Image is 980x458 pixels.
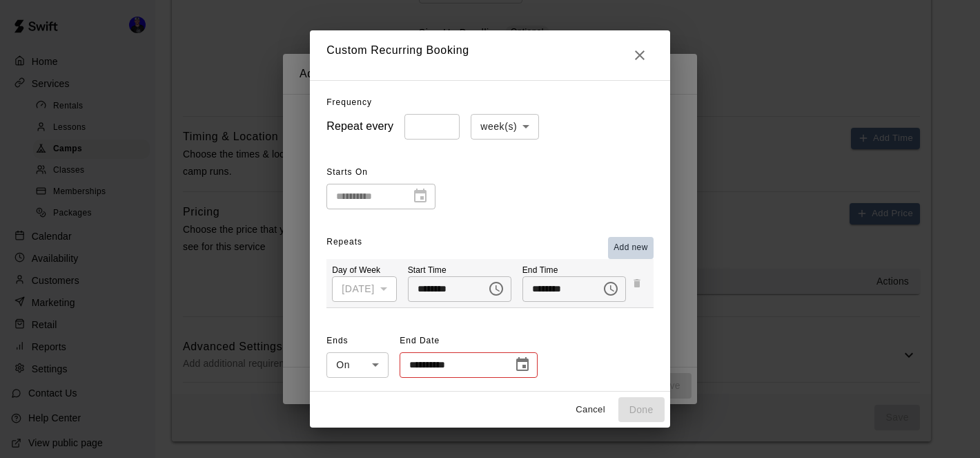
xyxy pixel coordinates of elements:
p: Day of Week [332,265,396,276]
div: On [326,352,389,378]
span: End Date [400,330,538,352]
h6: Repeat every [326,117,393,136]
span: Starts On [326,162,435,184]
button: Close [626,41,654,69]
div: week(s) [471,114,539,140]
button: Choose time, selected time is 10:00 AM [597,275,625,303]
span: Repeats [326,237,362,247]
h2: Custom Recurring Booking [310,30,669,80]
span: Ends [326,330,389,352]
button: Cancel [569,399,613,421]
button: Choose time, selected time is 9:00 AM [482,275,510,303]
span: Add new [614,241,648,255]
div: [DATE] [332,276,396,302]
p: Start Time [408,265,511,276]
button: Choose date [509,351,536,379]
span: Frequency [326,97,372,107]
button: Add new [608,237,654,259]
p: End Time [522,265,626,276]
